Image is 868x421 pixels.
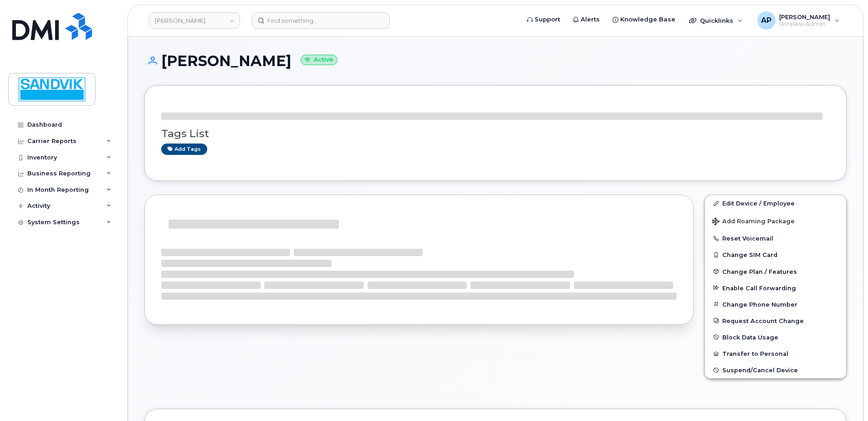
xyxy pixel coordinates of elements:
[705,230,846,246] button: Reset Voicemail
[705,246,846,263] button: Change SIM Card
[722,284,796,291] span: Enable Call Forwarding
[705,195,846,211] a: Edit Device / Employee
[705,329,846,345] button: Block Data Usage
[161,144,207,155] a: Add tags
[705,263,846,280] button: Change Plan / Features
[705,280,846,296] button: Enable Call Forwarding
[722,367,798,374] span: Suspend/Cancel Device
[705,211,846,230] button: Add Roaming Package
[705,313,846,329] button: Request Account Change
[301,55,337,65] small: Active
[722,268,797,275] span: Change Plan / Features
[705,296,846,313] button: Change Phone Number
[705,345,846,362] button: Transfer to Personal
[705,362,846,378] button: Suspend/Cancel Device
[161,128,830,139] h3: Tags List
[712,218,795,226] span: Add Roaming Package
[144,53,847,69] h1: [PERSON_NAME]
